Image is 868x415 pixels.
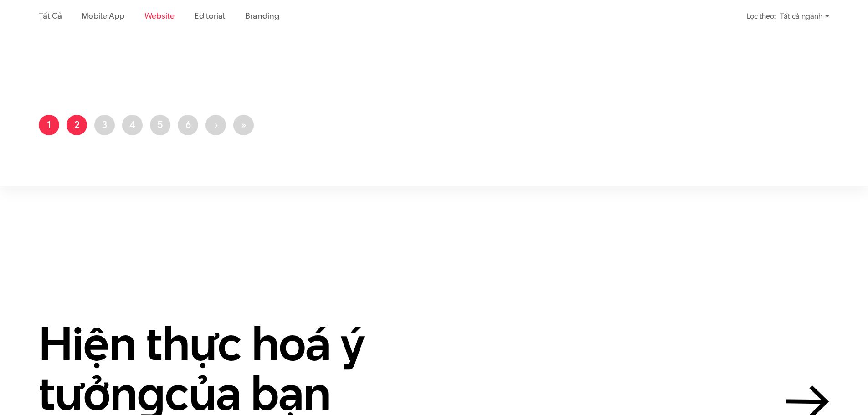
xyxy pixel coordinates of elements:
span: » [241,118,247,131]
a: 5 [150,115,170,135]
span: › [214,118,218,131]
a: Tất cả [39,10,62,21]
a: Editorial [195,10,225,21]
a: Mobile app [82,10,124,21]
a: 3 [94,115,115,135]
a: Website [144,10,175,21]
a: 4 [122,115,143,135]
a: 2 [67,115,87,135]
a: Branding [245,10,279,21]
div: Lọc theo: [747,8,776,24]
div: Tất cả ngành [780,8,829,24]
a: 6 [178,115,198,135]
